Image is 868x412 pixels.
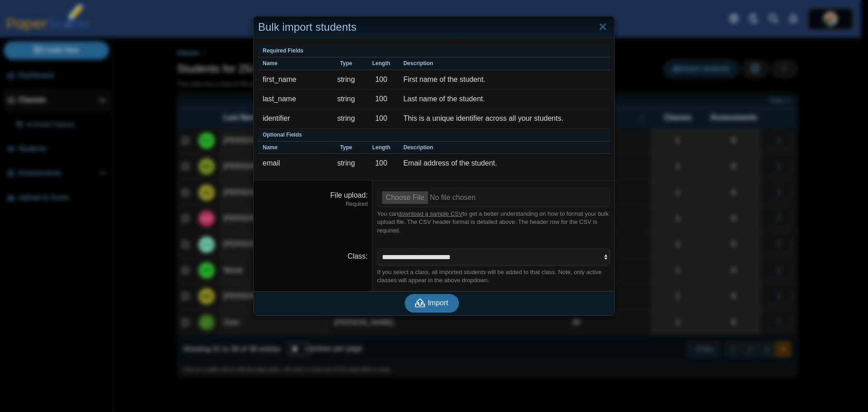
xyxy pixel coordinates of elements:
th: Optional Fields [258,129,610,142]
td: first_name [258,70,329,90]
div: Bulk import students [254,17,614,38]
td: last_name [258,90,329,109]
td: string [329,109,364,128]
td: string [329,70,364,90]
th: Name [258,57,329,70]
th: Type [329,57,364,70]
td: Email address of the student. [399,154,610,173]
button: Import [405,294,459,312]
div: You can to get a better understanding on how to format your bulk upload file. The CSV header form... [377,210,610,235]
div: If you select a class, all imported students will be added to that class. Note, only active class... [377,268,610,284]
label: Class [348,252,368,260]
td: 100 [363,70,399,90]
th: Type [329,142,364,154]
th: Description [399,142,610,154]
th: Length [363,57,399,70]
td: string [329,90,364,109]
a: download a sample CSV [398,210,462,217]
td: email [258,154,329,173]
td: Last name of the student. [399,90,610,109]
td: string [329,154,364,173]
td: identifier [258,109,329,128]
a: Close [596,19,610,35]
label: File upload [330,191,368,199]
td: This is a unique identifier across all your students. [399,109,610,128]
th: Length [363,142,399,154]
td: 100 [363,154,399,173]
span: Import [428,299,448,307]
td: 100 [363,90,399,109]
td: 100 [363,109,399,128]
th: Name [258,142,329,154]
th: Required Fields [258,45,610,57]
th: Description [399,57,610,70]
dfn: Required [258,200,368,208]
td: First name of the student. [399,70,610,90]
